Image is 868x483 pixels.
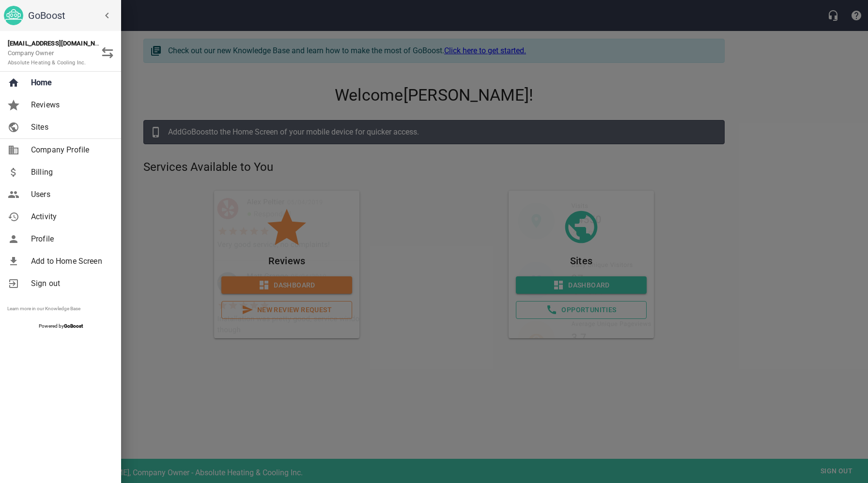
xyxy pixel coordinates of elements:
span: Profile [31,233,109,245]
img: go_boost_head.png [4,6,23,25]
a: Learn more in our Knowledge Base [7,306,80,311]
button: Switch Role [96,41,119,64]
span: Powered by [39,323,83,329]
span: Company Profile [31,144,109,156]
span: Home [31,77,109,89]
span: Company Owner [8,49,86,66]
strong: GoBoost [64,323,83,329]
strong: [EMAIL_ADDRESS][DOMAIN_NAME] [8,40,110,47]
small: Absolute Heating & Cooling Inc. [8,60,86,66]
h6: GoBoost [28,8,117,23]
span: Add to Home Screen [31,256,109,267]
span: Sites [31,121,109,133]
span: Billing [31,166,109,178]
span: Users [31,189,109,200]
span: Sign out [31,278,109,289]
span: Reviews [31,99,109,111]
span: Activity [31,211,109,223]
